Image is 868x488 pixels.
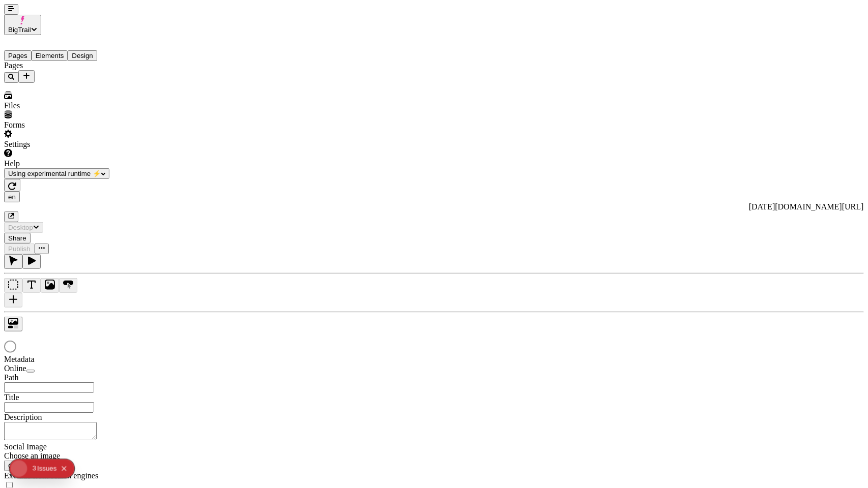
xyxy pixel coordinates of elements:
span: Social Image [4,442,47,451]
span: Exclude from search engines [4,471,98,480]
span: Path [4,373,18,382]
div: [URL][DOMAIN_NAME][DATE] [4,202,864,211]
button: Image [41,278,59,293]
span: Using experimental runtime ⚡️ [8,170,101,177]
span: Description [4,413,42,421]
span: Publish [8,245,31,253]
span: Choose [8,462,32,470]
button: Desktop [4,222,43,233]
button: Publish [4,243,35,254]
div: Files [4,101,126,110]
div: Settings [4,140,126,149]
span: BigTrail [8,26,31,34]
button: Box [4,278,22,293]
button: Open locale picker [4,192,20,202]
div: Forms [4,120,126,130]
div: Metadata [4,355,126,364]
button: Pages [4,50,32,61]
span: en [8,193,16,201]
button: Share [4,233,31,243]
div: Pages [4,61,126,70]
button: Elements [32,50,68,61]
div: Help [4,159,126,168]
span: Online [4,364,26,373]
button: Text [22,278,41,293]
span: Desktop [8,224,33,231]
button: Button [59,278,77,293]
button: Add new [18,70,35,83]
button: Design [68,50,97,61]
div: Choose an image [4,451,126,461]
button: Choose [4,461,36,471]
span: Share [8,234,26,242]
span: Title [4,393,19,402]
